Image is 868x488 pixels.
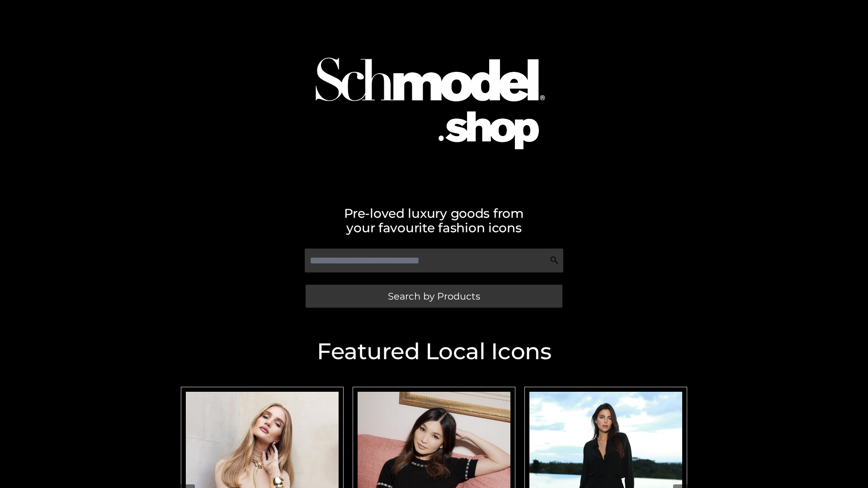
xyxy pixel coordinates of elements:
h2: Pre-loved luxury goods from your favourite fashion icons [176,206,692,235]
a: Search by Products [306,285,562,308]
img: Search Icon [550,256,559,265]
h2: Featured Local Icons​ [176,340,692,363]
span: Search by Products [388,291,480,301]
